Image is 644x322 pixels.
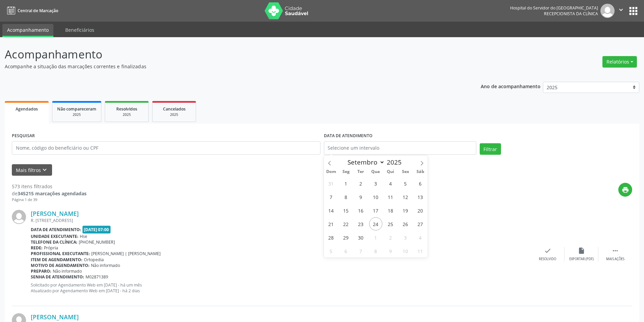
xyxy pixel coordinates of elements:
img: img [12,210,26,224]
span: [PHONE_NUMBER] [79,239,115,245]
input: Year [385,158,407,167]
span: Resolvidos [116,106,137,112]
span: Setembro 13, 2025 [414,190,427,203]
span: Setembro 21, 2025 [325,217,338,230]
span: Não compareceram [57,106,96,112]
span: Agosto 31, 2025 [325,177,338,190]
a: [PERSON_NAME] [31,210,79,217]
button: Filtrar [480,143,501,155]
span: Central de Marcação [18,8,58,14]
span: Outubro 1, 2025 [369,231,382,244]
b: Profissional executante: [31,251,90,256]
span: Setembro 19, 2025 [399,204,412,217]
span: Setembro 5, 2025 [399,177,412,190]
span: Setembro 4, 2025 [384,177,397,190]
a: Beneficiários [61,24,99,36]
span: Cancelados [163,106,186,112]
input: Selecione um intervalo [324,141,476,155]
b: Preparo: [31,268,51,274]
label: DATA DE ATENDIMENTO [324,131,373,141]
span: Não informado [91,263,120,268]
b: Item de agendamento: [31,257,82,263]
button:  [615,4,627,18]
span: Setembro 24, 2025 [369,217,382,230]
i:  [617,6,625,14]
span: Outubro 9, 2025 [384,244,397,257]
button: Relatórios [602,56,637,68]
span: Setembro 9, 2025 [354,190,367,203]
span: Dom [324,170,339,174]
span: Setembro 17, 2025 [369,204,382,217]
button: Mais filtroskeyboard_arrow_down [12,164,52,176]
i:  [612,247,619,254]
span: Setembro 28, 2025 [325,231,338,244]
span: M02871389 [86,274,108,280]
span: Hse [80,233,87,239]
span: Setembro 12, 2025 [399,190,412,203]
span: Setembro 10, 2025 [369,190,382,203]
i: print [622,186,629,194]
span: Não informado [53,268,82,274]
div: Resolvido [539,257,556,262]
i: insert_drive_file [578,247,585,254]
p: Acompanhe a situação das marcações correntes e finalizadas [5,63,449,70]
span: Setembro 23, 2025 [354,217,367,230]
span: Outubro 2, 2025 [384,231,397,244]
span: [DATE] 07:00 [82,226,111,233]
span: Qui [383,170,398,174]
span: Agendados [16,106,38,112]
span: Setembro 30, 2025 [354,231,367,244]
span: Setembro 11, 2025 [384,190,397,203]
span: Recepcionista da clínica [544,11,598,17]
span: Setembro 1, 2025 [339,177,353,190]
span: Setembro 18, 2025 [384,204,397,217]
span: Setembro 8, 2025 [339,190,353,203]
div: Mais ações [606,257,624,262]
label: PESQUISAR [12,131,35,141]
span: Setembro 15, 2025 [339,204,353,217]
span: Ter [353,170,368,174]
i: keyboard_arrow_down [41,166,48,174]
span: Outubro 10, 2025 [399,244,412,257]
span: Setembro 25, 2025 [384,217,397,230]
div: 2025 [157,112,191,117]
p: Solicitado por Agendamento Web em [DATE] - há um mês Atualizado por Agendamento Web em [DATE] - h... [31,282,531,294]
div: Hospital do Servidor do [GEOGRAPHIC_DATA] [510,5,598,11]
input: Nome, código do beneficiário ou CPF [12,141,320,155]
span: Seg [338,170,353,174]
div: Exportar (PDF) [569,257,594,262]
div: 2025 [110,112,144,117]
span: Setembro 26, 2025 [399,217,412,230]
span: Setembro 22, 2025 [339,217,353,230]
span: Setembro 27, 2025 [414,217,427,230]
span: Outubro 3, 2025 [399,231,412,244]
div: de [12,190,87,197]
span: Outubro 5, 2025 [325,244,338,257]
span: Setembro 20, 2025 [414,204,427,217]
b: Data de atendimento: [31,227,81,232]
span: Setembro 29, 2025 [339,231,353,244]
i: check [544,247,551,254]
span: Setembro 14, 2025 [325,204,338,217]
button: apps [627,5,639,17]
span: Setembro 2, 2025 [354,177,367,190]
img: img [600,4,615,18]
b: Motivo de agendamento: [31,263,90,268]
div: 2025 [57,112,96,117]
div: R. [STREET_ADDRESS] [31,218,531,223]
span: Setembro 6, 2025 [414,177,427,190]
b: Senha de atendimento: [31,274,84,280]
span: Própria [44,245,58,251]
a: Acompanhamento [2,24,53,37]
span: Setembro 3, 2025 [369,177,382,190]
span: Qua [368,170,383,174]
span: Setembro 7, 2025 [325,190,338,203]
span: Outubro 11, 2025 [414,244,427,257]
button: print [618,183,632,197]
span: Outubro 4, 2025 [414,231,427,244]
span: Ortopedia [84,257,104,263]
select: Month [344,157,385,167]
span: Setembro 16, 2025 [354,204,367,217]
strong: 345215 marcações agendadas [18,190,87,197]
div: 573 itens filtrados [12,183,87,190]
